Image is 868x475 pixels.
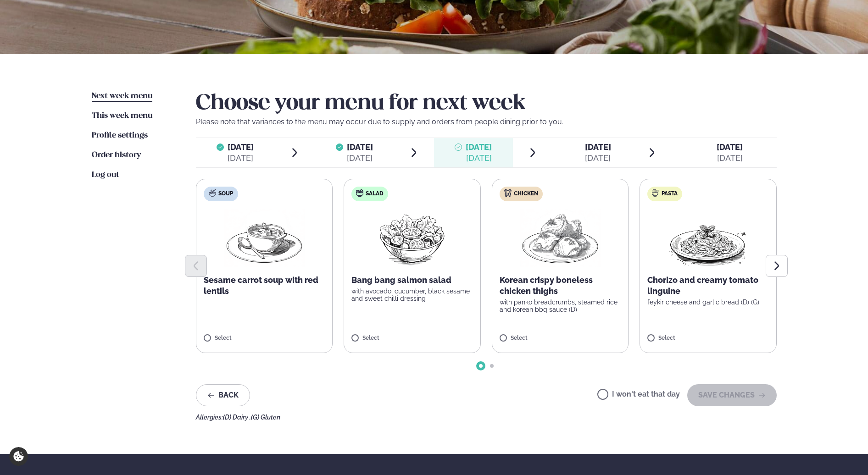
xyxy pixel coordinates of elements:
span: (D) Dairy , [223,414,251,421]
div: [DATE] [228,153,254,164]
span: [DATE] [717,142,743,152]
span: Order history [92,151,141,159]
p: with avocado, cucumber, black sesame and sweet chilli dressing [351,287,473,302]
span: (G) Gluten [251,414,280,421]
span: [DATE] [228,142,254,152]
span: Chicken [514,190,538,198]
img: soup.svg [209,189,216,197]
span: Next week menu [92,92,152,100]
a: Log out [92,170,119,181]
img: chicken.svg [504,189,512,197]
span: Log out [92,171,119,179]
img: salad.svg [356,189,363,197]
span: [DATE] [585,142,611,152]
p: Sesame carrot soup with red lentils [204,275,325,297]
span: This week menu [92,112,152,120]
div: [DATE] [585,153,611,164]
div: [DATE] [347,153,373,164]
img: Soup.png [224,209,305,267]
p: Korean crispy boneless chicken thighs [500,275,621,297]
p: feykir cheese and garlic bread (D) (G) [647,298,769,306]
a: Cookie settings [9,447,28,466]
img: Spagetti.png [668,209,748,267]
button: Previous slide [185,255,207,277]
p: Bang bang salmon salad [351,275,473,286]
span: Go to slide 1 [479,364,483,368]
a: Next week menu [92,91,152,102]
span: Soup [218,190,233,198]
span: Salad [366,190,384,198]
h2: Choose your menu for next week [196,91,777,116]
img: pasta.svg [652,189,659,197]
div: [DATE] [466,153,492,164]
img: Chicken-thighs.png [520,209,601,267]
p: Please note that variances to the menu may occur due to supply and orders from people dining prio... [196,116,777,127]
p: Chorizo and creamy tomato linguine [647,275,769,297]
div: Allergies: [196,414,777,421]
a: Order history [92,150,141,161]
p: with panko breadcrumbs, steamed rice and korean bbq sauce (D) [500,298,621,313]
button: SAVE CHANGES [687,384,777,406]
span: [DATE] [466,142,492,152]
a: This week menu [92,110,152,122]
button: Back [196,384,250,406]
span: [DATE] [347,142,373,152]
span: Profile settings [92,132,148,139]
div: [DATE] [717,153,743,164]
span: Go to slide 2 [490,364,494,368]
a: Profile settings [92,130,148,141]
button: Next slide [766,255,788,277]
span: Pasta [662,190,678,198]
img: Salad.png [372,209,453,267]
